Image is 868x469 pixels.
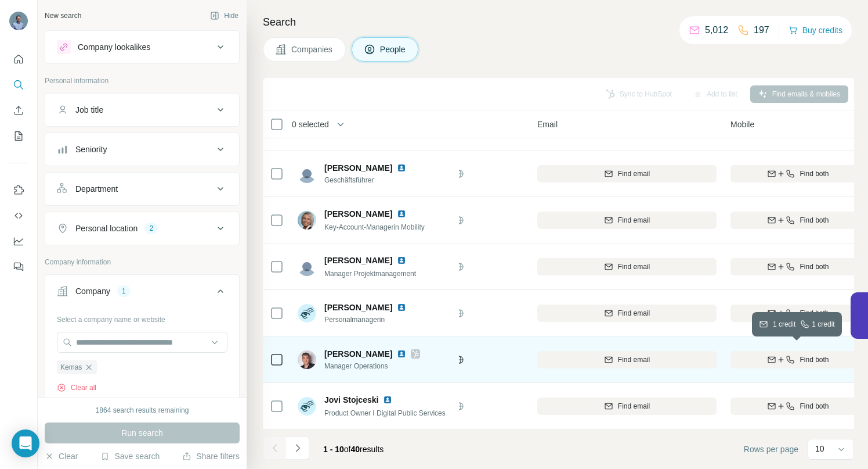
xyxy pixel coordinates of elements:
[618,355,650,365] span: Find email
[45,175,239,203] button: Department
[800,308,829,318] span: Find both
[730,258,866,275] button: Find both
[537,351,717,368] button: Find email
[789,22,842,38] button: Buy credits
[298,257,316,276] img: Avatar
[537,212,717,229] button: Find email
[9,256,28,277] button: Feedback
[202,7,247,24] button: Hide
[730,305,866,322] button: Find both
[537,165,717,182] button: Find email
[744,443,798,455] span: Rows per page
[815,443,824,454] p: 10
[397,303,406,312] img: LinkedIn logo
[57,382,96,393] button: Clear all
[324,302,392,313] span: [PERSON_NAME]
[9,74,28,95] button: Search
[298,397,316,416] img: Avatar
[323,445,344,454] span: 1 - 10
[45,33,239,61] button: Company lookalikes
[397,256,406,265] img: LinkedIn logo
[45,277,239,310] button: Company1
[324,208,392,220] span: [PERSON_NAME]
[9,12,28,30] img: Avatar
[292,119,329,130] span: 0 selected
[60,362,82,373] span: Kemas
[537,258,717,275] button: Find email
[730,165,866,182] button: Find both
[45,10,81,21] div: New search
[351,445,360,454] span: 40
[618,169,650,179] span: Find email
[537,119,558,130] span: Email
[537,305,717,322] button: Find email
[618,215,650,225] span: Find email
[324,270,416,278] span: Manager Projektmanagement
[754,23,769,37] p: 197
[397,163,406,173] img: LinkedIn logo
[324,409,446,417] span: Product Owner I Digital Public Services
[9,180,28,201] button: Use Surfe on LinkedIn
[800,262,829,272] span: Find both
[9,49,28,70] button: Quick start
[324,314,420,325] span: Personalmanagerin
[263,14,854,30] h4: Search
[9,126,28,146] button: My lists
[75,144,107,155] div: Seniority
[298,350,316,369] img: Avatar
[324,361,420,371] span: Manager Operations
[144,223,158,234] div: 2
[380,44,407,55] span: People
[324,255,392,266] span: [PERSON_NAME]
[9,231,28,252] button: Dashboard
[96,405,189,416] div: 1864 search results remaining
[75,285,110,297] div: Company
[45,135,239,163] button: Seniority
[45,96,239,124] button: Job title
[9,100,28,121] button: Enrich CSV
[45,214,239,242] button: Personal location2
[324,175,420,185] span: Geschäftsführer
[298,211,316,230] img: Avatar
[75,183,118,195] div: Department
[324,223,425,231] span: Key-Account-Managerin Mobility
[705,23,728,37] p: 5,012
[291,44,334,55] span: Companies
[730,398,866,415] button: Find both
[324,348,392,360] span: [PERSON_NAME]
[323,445,384,454] span: results
[730,119,754,130] span: Mobile
[45,450,78,462] button: Clear
[286,436,309,460] button: Navigate to next page
[57,310,227,325] div: Select a company name or website
[618,308,650,318] span: Find email
[800,401,829,411] span: Find both
[100,450,160,462] button: Save search
[618,262,650,272] span: Find email
[182,450,240,462] button: Share filters
[117,286,131,296] div: 1
[298,164,316,183] img: Avatar
[45,76,240,86] p: Personal information
[78,41,150,53] div: Company lookalikes
[298,304,316,323] img: Avatar
[324,394,378,406] span: Jovi Stojceski
[75,104,103,116] div: Job title
[800,355,829,365] span: Find both
[800,215,829,225] span: Find both
[344,445,351,454] span: of
[383,395,392,404] img: LinkedIn logo
[397,209,406,219] img: LinkedIn logo
[45,257,240,267] p: Company information
[537,398,717,415] button: Find email
[730,351,866,368] button: Find both
[618,401,650,411] span: Find email
[730,212,866,229] button: Find both
[12,429,39,457] div: Open Intercom Messenger
[397,349,406,359] img: LinkedIn logo
[800,169,829,179] span: Find both
[75,223,138,234] div: Personal location
[9,205,28,226] button: Use Surfe API
[324,162,392,174] span: [PERSON_NAME]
